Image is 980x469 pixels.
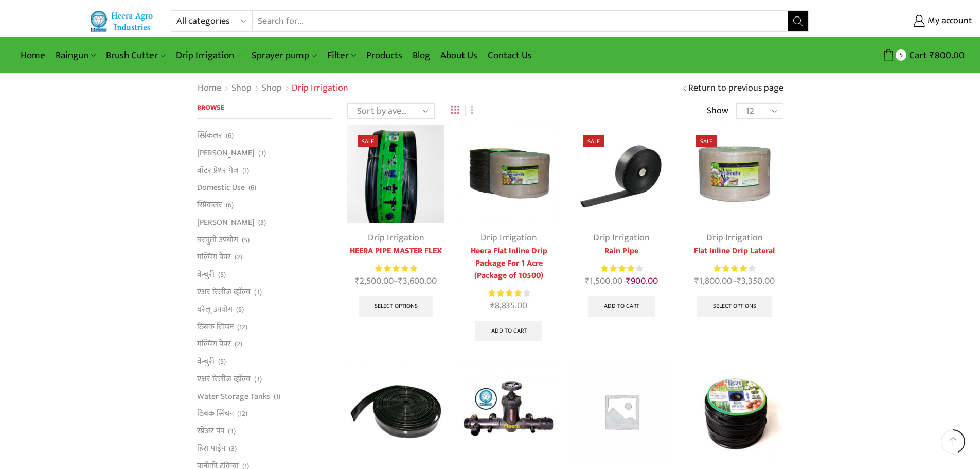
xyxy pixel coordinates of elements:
[197,179,245,197] a: Domestic Use
[686,274,783,288] span: –
[475,321,543,341] a: Add to cart: “Heera Flat Inline Drip Package For 1 Acre (Package of 10500)”
[235,252,242,263] span: (2)
[197,82,348,95] nav: Breadcrumb
[197,440,225,458] a: हिरा पाईप
[407,43,435,67] a: Blog
[197,423,224,440] a: स्प्रेअर पंप
[737,273,741,289] span: ₹
[714,263,755,274] div: Rated 4.00 out of 5
[197,162,239,179] a: वॉटर प्रेशर गेज
[242,166,249,176] span: (1)
[274,392,280,402] span: (1)
[588,296,655,317] a: Add to cart: “Rain Pipe”
[359,296,434,317] a: Select options for “HEERA PIPE MASTER FLEX”
[228,426,236,437] span: (3)
[197,101,224,113] span: Browse
[253,11,788,31] input: Search for...
[101,43,170,67] a: Brush Cutter
[50,43,101,67] a: Raingun
[226,200,234,211] span: (6)
[197,405,234,423] a: ठिबक सिंचन
[197,370,251,388] a: एअर रिलीज व्हाॅल्व
[483,43,537,67] a: Contact Us
[375,263,417,274] span: Rated out of 5
[322,43,361,67] a: Filter
[490,298,495,314] span: ₹
[347,245,444,257] a: HEERA PIPE MASTER FLEX
[460,125,557,222] img: Flat Inline
[242,235,250,246] span: (5)
[686,363,783,460] img: Tiny Drip Lateral
[585,273,590,289] span: ₹
[626,273,658,289] bdi: 900.00
[218,270,226,280] span: (5)
[824,12,972,30] a: My account
[347,125,444,222] img: Heera Gold Krushi Pipe Black
[626,273,631,289] span: ₹
[229,444,237,454] span: (3)
[930,47,935,63] span: ₹
[197,301,233,318] a: घरेलू उपयोग
[246,43,322,67] a: Sprayer pump
[226,131,234,141] span: (6)
[930,47,965,63] bdi: 800.00
[197,231,238,249] a: घरगुती उपयोग
[197,214,255,231] a: [PERSON_NAME]
[197,144,255,162] a: [PERSON_NAME]
[197,82,222,95] a: Home
[368,230,424,246] a: Drip Irrigation
[573,245,670,257] a: Rain Pipe
[460,363,557,460] img: Heera Easy To Fit Set
[573,125,670,222] img: Heera Rain Pipe
[197,336,231,353] a: मल्चिंग पेपर
[347,103,435,119] select: Shop order
[819,46,965,65] a: 5 Cart ₹800.00
[435,43,483,67] a: About Us
[197,130,222,144] a: स्प्रिंकलर
[925,14,972,28] span: My account
[347,274,444,288] span: –
[585,273,622,289] bdi: 1,500.00
[398,273,403,289] span: ₹
[906,48,927,62] span: Cart
[601,263,635,274] span: Rated out of 5
[235,339,242,350] span: (2)
[460,245,557,282] a: Heera Flat Inline Drip Package For 1 Acre (Package of 10500)
[488,288,530,299] div: Rated 4.21 out of 5
[347,363,444,460] img: Heera Flex Pipe
[696,135,717,147] span: Sale
[261,82,282,95] a: Shop
[714,263,747,274] span: Rated out of 5
[686,125,783,222] img: Flat Inline Drip Lateral
[706,230,763,246] a: Drip Irrigation
[361,43,407,67] a: Products
[237,409,247,419] span: (12)
[197,353,215,371] a: वेन्चुरी
[686,245,783,257] a: Flat Inline Drip Lateral
[583,135,604,147] span: Sale
[788,11,808,31] button: Search button
[601,263,643,274] div: Rated 4.13 out of 5
[896,49,906,60] span: 5
[573,363,670,460] img: Placeholder
[707,105,728,118] span: Show
[197,197,222,214] a: स्प्रिंकलर
[197,318,234,336] a: ठिबक सिंचन
[258,218,266,228] span: (3)
[490,298,527,314] bdi: 8,835.00
[694,273,699,289] span: ₹
[197,284,251,301] a: एअर रिलीज व्हाॅल्व
[292,83,348,94] h1: Drip Irrigation
[237,322,247,333] span: (12)
[254,287,262,298] span: (3)
[488,288,523,299] span: Rated out of 5
[254,374,262,385] span: (3)
[231,82,252,95] a: Shop
[15,43,50,67] a: Home
[248,183,256,193] span: (6)
[355,273,360,289] span: ₹
[358,135,378,147] span: Sale
[218,357,226,367] span: (5)
[737,273,775,289] bdi: 3,350.00
[258,148,266,159] span: (3)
